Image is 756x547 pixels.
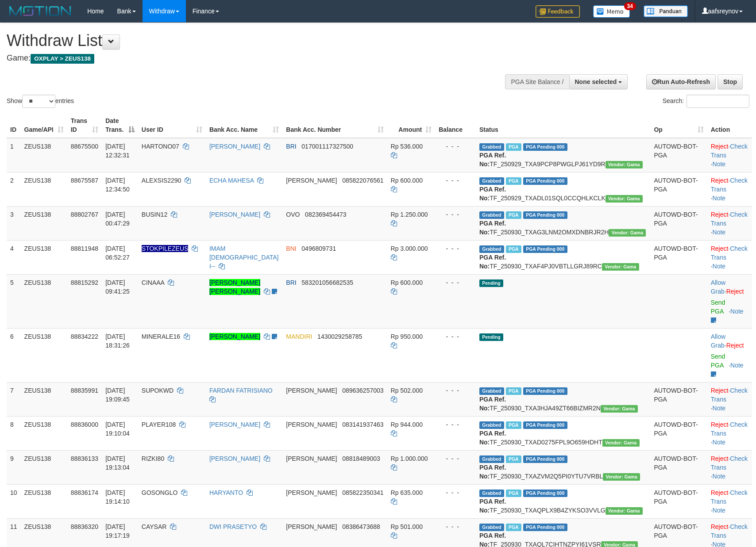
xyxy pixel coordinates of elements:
span: 88675587 [71,177,98,184]
span: None selected [575,78,617,85]
td: ZEUS138 [21,206,67,240]
span: BNI [286,245,296,252]
span: Vendor URL: https://trx31.1velocity.biz [609,229,646,237]
td: ZEUS138 [21,416,67,450]
td: 9 [7,450,21,484]
span: Marked by aafpengsreynich [506,490,521,497]
span: 88836133 [71,455,98,462]
span: Vendor URL: https://trx31.1velocity.biz [606,507,643,515]
b: PGA Ref. No: [479,430,506,446]
td: · · [707,416,752,450]
th: Trans ID: activate to sort column ascending [67,113,102,138]
span: BUSIN12 [142,211,167,218]
span: PGA Pending [523,211,567,219]
span: CINAAA [142,279,164,286]
span: Vendor URL: https://trx31.1velocity.biz [606,195,643,203]
span: Rp 600.000 [391,279,423,286]
span: 88834222 [71,333,98,340]
a: Note [713,473,726,480]
span: 88835991 [71,387,98,394]
td: 8 [7,416,21,450]
a: Reject [711,387,729,394]
img: Button%20Memo.svg [593,5,630,18]
span: RIZKI80 [142,455,164,462]
td: ZEUS138 [21,240,67,274]
div: - - - [439,142,472,151]
td: 3 [7,206,21,240]
td: 1 [7,138,21,172]
td: 7 [7,382,21,416]
th: ID [7,113,21,138]
a: Note [713,507,726,514]
th: Balance [435,113,476,138]
span: GOSONGLO [142,489,178,496]
a: Allow Grab [711,333,725,349]
div: - - - [439,386,472,395]
span: Pending [479,279,503,287]
td: AUTOWD-BOT-PGA [650,138,707,172]
span: Marked by aafpengsreynich [506,524,521,531]
a: [PERSON_NAME] [209,333,260,340]
td: ZEUS138 [21,328,67,382]
td: TF_250929_TXADL01SQL0CCQHLKCLK [476,172,650,206]
td: TF_250929_TXA9PCP8PWGLPJ61YD9R [476,138,650,172]
div: - - - [439,454,472,463]
td: 2 [7,172,21,206]
span: Marked by aaftrukkakada [506,143,521,151]
span: Copy 085822076561 to clipboard [342,177,383,184]
span: Marked by aafpengsreynich [506,421,521,429]
b: PGA Ref. No: [479,186,506,202]
b: PGA Ref. No: [479,152,506,168]
td: AUTOWD-BOT-PGA [650,382,707,416]
img: MOTION_logo.png [7,4,74,18]
td: AUTOWD-BOT-PGA [650,206,707,240]
span: 88836320 [71,523,98,530]
th: Game/API: activate to sort column ascending [21,113,67,138]
button: None selected [569,74,628,89]
a: Note [713,195,726,202]
span: [DATE] 18:31:26 [105,333,130,349]
a: Note [730,362,744,369]
td: AUTOWD-BOT-PGA [650,484,707,518]
a: Reject [711,177,729,184]
span: OXPLAY > ZEUS138 [31,54,94,64]
span: HARTONO07 [142,143,179,150]
span: MINERALE16 [142,333,180,340]
a: Reject [711,143,729,150]
span: 88802767 [71,211,98,218]
a: Note [713,439,726,446]
span: Grabbed [479,143,504,151]
span: Copy 017001117327500 to clipboard [301,143,353,150]
span: Grabbed [479,490,504,497]
span: 88811948 [71,245,98,252]
a: Note [713,405,726,412]
td: · · [707,382,752,416]
div: PGA Site Balance / [505,74,569,89]
a: Reject [711,245,729,252]
td: · [707,274,752,328]
span: PGA Pending [523,245,567,253]
a: FARDAN FATRISIANO [209,387,273,394]
th: Op: activate to sort column ascending [650,113,707,138]
b: PGA Ref. No: [479,498,506,514]
span: PGA Pending [523,490,567,497]
span: [DATE] 19:10:04 [105,421,130,437]
a: [PERSON_NAME] [PERSON_NAME] [209,279,260,295]
td: TF_250930_TXA3HJA49ZT66BIZMR2N [476,382,650,416]
td: 6 [7,328,21,382]
a: [PERSON_NAME] [209,143,260,150]
span: [DATE] 00:47:29 [105,211,130,227]
span: Copy 1430029258785 to clipboard [317,333,362,340]
span: [PERSON_NAME] [286,177,337,184]
td: · · [707,450,752,484]
span: [DATE] 06:52:27 [105,245,130,261]
span: [PERSON_NAME] [286,455,337,462]
div: - - - [439,244,472,253]
a: Send PGA [711,299,725,315]
td: TF_250930_TXAZVM2Q5PI0YTU7VRBL [476,450,650,484]
span: Grabbed [479,387,504,395]
span: 88675500 [71,143,98,150]
a: [PERSON_NAME] [209,455,260,462]
a: [PERSON_NAME] [209,211,260,218]
td: · · [707,172,752,206]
